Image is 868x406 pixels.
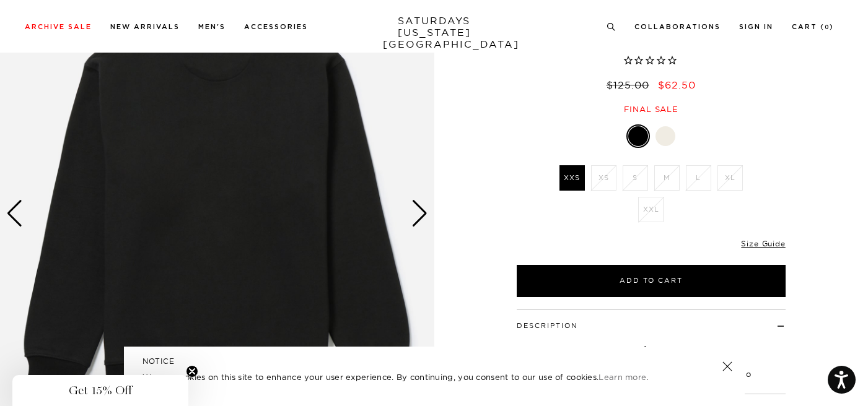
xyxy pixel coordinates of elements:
[411,200,428,227] div: Next slide
[25,24,92,30] a: Archive Sale
[110,24,180,30] a: New Arrivals
[142,371,682,383] p: We use cookies on this site to enhance your user experience. By continuing, you consent to our us...
[515,54,787,67] span: Rated 0.0 out of 5 stars 0 reviews
[792,24,834,30] a: Cart (0)
[244,24,308,30] a: Accessories
[741,239,785,248] a: Size Guide
[12,375,188,406] div: Get 15% OffClose teaser
[559,165,585,191] label: XXS
[515,104,787,114] div: Final sale
[739,24,773,30] a: Sign In
[517,343,786,392] p: The Bowery is our standard-fit crew constructed in heavyweight 460gsm 100% cotton loopback [PERSO...
[658,79,696,91] span: $62.50
[186,365,198,378] button: Close teaser
[517,265,786,297] button: Add to Cart
[634,24,721,30] a: Collaborations
[517,322,578,329] button: Description
[69,383,132,398] span: Get 15% Off
[383,15,485,50] a: SATURDAYS[US_STATE][GEOGRAPHIC_DATA]
[142,356,726,367] h5: NOTICE
[607,79,654,91] del: $125.00
[6,200,23,227] div: Previous slide
[825,25,830,30] small: 0
[598,372,646,382] a: Learn more
[198,24,226,30] a: Men's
